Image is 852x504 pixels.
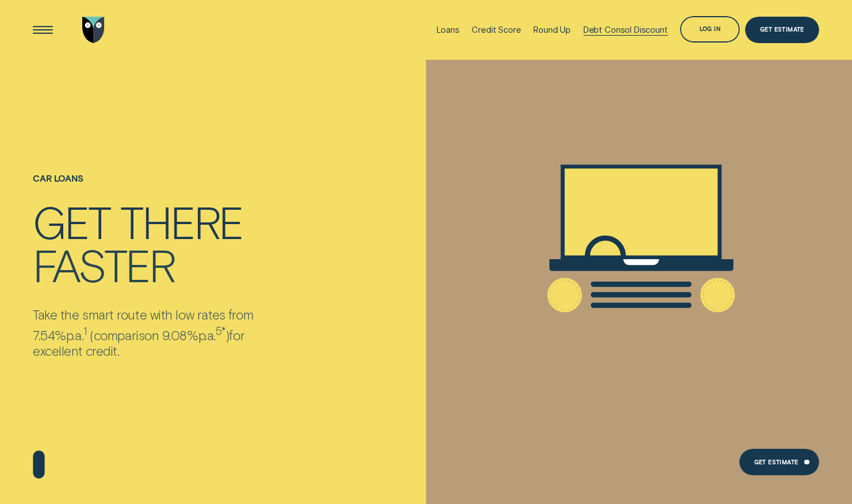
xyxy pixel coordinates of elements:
img: Wisr [82,17,105,44]
span: ( [90,328,94,343]
a: Get Estimate [745,17,819,44]
div: Credit Score [472,25,521,35]
span: ) [226,328,230,343]
a: Get Estimate [739,449,819,476]
span: p.a. [66,328,83,343]
span: p.a. [198,328,216,343]
div: Loans [437,25,460,35]
h4: Get there faster [33,200,292,283]
div: faster [33,244,174,285]
span: Per Annum [66,328,83,343]
div: Debt Consol Discount [583,25,668,35]
div: there [120,201,242,242]
div: Get [33,201,109,242]
div: Round Up [533,25,571,35]
p: Take the smart route with low rates from 7.54% comparison 9.08% for excellent credit. [33,307,292,360]
button: Log in [680,16,740,43]
h1: Car loans [33,173,292,201]
span: Per Annum [198,328,216,343]
sup: 1 [83,324,87,337]
button: Open Menu [29,17,56,44]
